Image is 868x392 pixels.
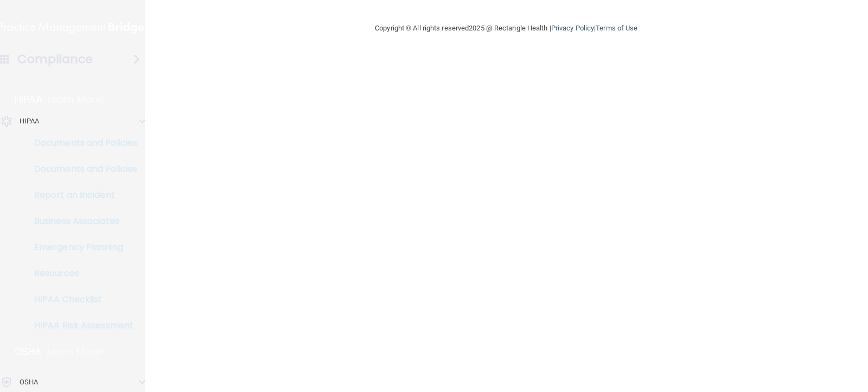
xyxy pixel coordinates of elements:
[15,93,42,106] p: HIPAA
[7,190,155,201] p: Report an Incident
[20,376,38,389] p: OSHA
[7,294,155,305] p: HIPAA Checklist
[7,268,155,279] p: Resources
[551,24,594,32] a: Privacy Policy
[15,345,42,358] p: OSHA
[20,115,40,128] p: HIPAA
[7,216,155,227] p: Business Associates
[17,52,93,67] h4: Compliance
[47,345,105,358] p: Learn More!
[7,138,155,148] p: Documents and Policies
[7,320,155,331] p: HIPAA Risk Assessment
[7,164,155,175] p: Documents and Policies
[48,93,105,106] p: Learn More!
[7,242,155,253] p: Emergency Planning
[596,24,637,32] a: Terms of Use
[308,11,704,46] div: Copyright © All rights reserved 2025 @ Rectangle Health | |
